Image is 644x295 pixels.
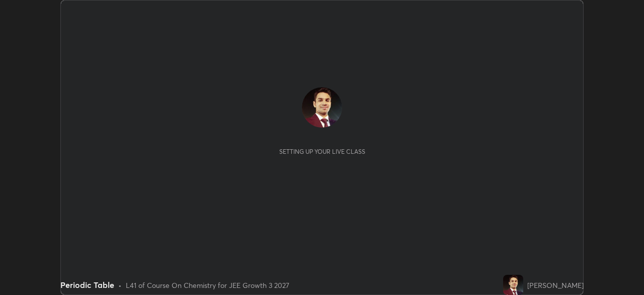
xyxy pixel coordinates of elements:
div: Setting up your live class [279,148,365,155]
div: L41 of Course On Chemistry for JEE Growth 3 2027 [126,280,289,290]
div: [PERSON_NAME] [527,280,584,290]
div: Periodic Table [60,279,114,291]
img: 9c5970aafb87463c99e06f9958a33fc6.jpg [302,87,342,128]
img: 9c5970aafb87463c99e06f9958a33fc6.jpg [503,275,523,295]
div: • [118,280,122,290]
